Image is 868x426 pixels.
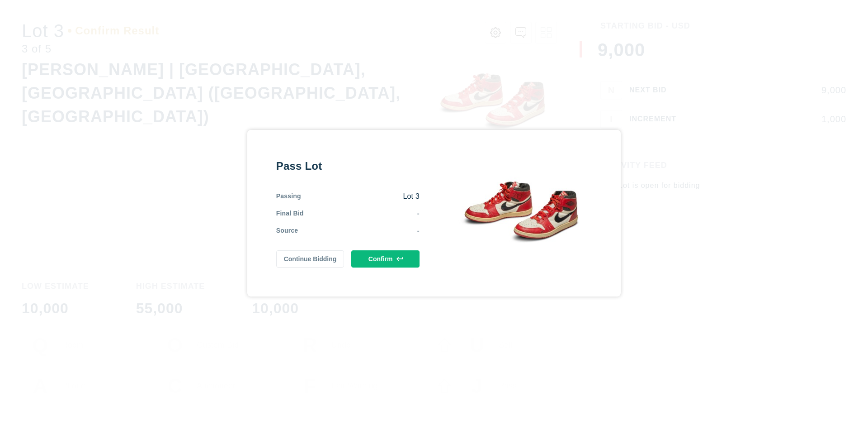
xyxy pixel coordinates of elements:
[276,250,344,268] button: Continue Bidding
[276,209,304,219] div: Final Bid
[298,226,420,236] div: -
[351,250,420,268] button: Confirm
[301,191,420,201] div: Lot 3
[276,159,420,173] div: Pass Lot
[276,226,298,236] div: Source
[304,209,420,219] div: -
[276,191,301,201] div: Passing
